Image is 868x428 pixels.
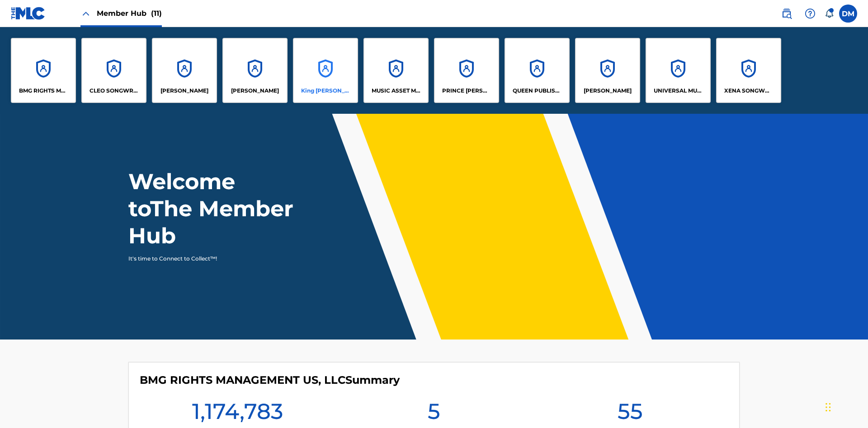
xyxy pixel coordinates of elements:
p: MUSIC ASSET MANAGEMENT (MAM) [372,87,421,95]
div: User Menu [839,5,857,23]
a: Public Search [778,5,796,23]
img: Close [80,8,91,19]
a: AccountsUNIVERSAL MUSIC PUB GROUP [646,38,711,103]
p: EYAMA MCSINGER [231,87,279,95]
iframe: Chat Widget [823,385,868,428]
a: Accounts[PERSON_NAME] [152,38,217,103]
p: It's time to Connect to Collect™! [128,255,285,263]
p: PRINCE MCTESTERSON [442,87,491,95]
div: Notifications [825,9,834,18]
a: AccountsBMG RIGHTS MANAGEMENT US, LLC [11,38,76,103]
span: Member Hub [97,8,162,19]
a: Accounts[PERSON_NAME] [222,38,288,103]
a: AccountsQUEEN PUBLISHA [505,38,570,103]
p: UNIVERSAL MUSIC PUB GROUP [654,87,703,95]
div: Drag [826,394,831,421]
span: (11) [151,9,162,18]
a: AccountsPRINCE [PERSON_NAME] [434,38,499,103]
a: Accounts[PERSON_NAME] [575,38,640,103]
a: AccountsCLEO SONGWRITER [81,38,146,103]
img: search [781,8,792,19]
img: MLC Logo [11,7,46,20]
img: help [805,8,816,19]
p: BMG RIGHTS MANAGEMENT US, LLC [19,87,68,95]
p: CLEO SONGWRITER [90,87,139,95]
p: RONALD MCTESTERSON [584,87,632,95]
p: ELVIS COSTELLO [160,87,208,95]
h4: BMG RIGHTS MANAGEMENT US, LLC [140,373,400,387]
div: Help [801,5,819,23]
h1: Welcome to The Member Hub [128,168,297,249]
p: King McTesterson [301,87,350,95]
a: AccountsXENA SONGWRITER [716,38,781,103]
a: AccountsKing [PERSON_NAME] [293,38,358,103]
p: QUEEN PUBLISHA [513,87,562,95]
a: AccountsMUSIC ASSET MANAGEMENT (MAM) [363,38,429,103]
p: XENA SONGWRITER [724,87,774,95]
